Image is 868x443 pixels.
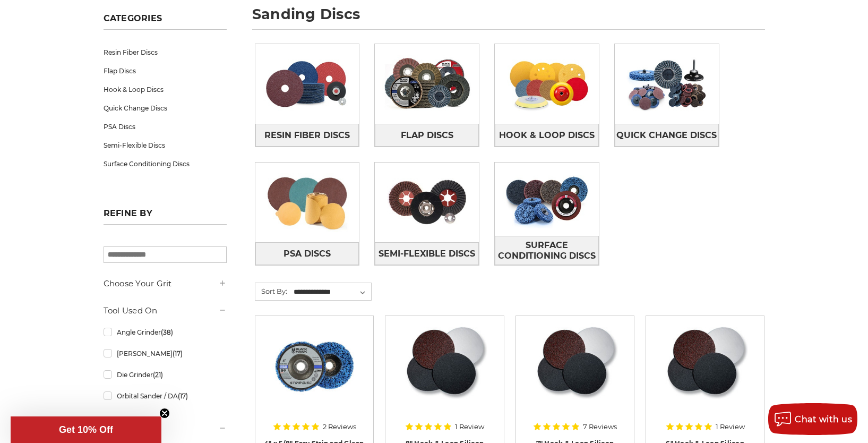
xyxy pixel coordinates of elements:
[393,323,496,427] a: Silicon Carbide 8" Hook & Loop Edger Discs
[104,277,227,290] h5: Choose Your Grit
[255,242,359,265] a: PSA Discs
[716,423,745,430] span: 1 Review
[495,236,599,265] a: Surface Conditioning Discs
[768,403,857,435] button: Chat with us
[252,7,765,30] h1: sanding discs
[264,126,350,144] span: Resin Fiber Discs
[255,47,359,121] img: Resin Fiber Discs
[615,47,719,121] img: Quick Change Discs
[11,416,161,443] div: Get 10% OffClose teaser
[523,323,626,427] a: Silicon Carbide 7" Hook & Loop Edger Discs
[499,126,595,144] span: Hook & Loop Discs
[161,328,173,336] span: (38)
[283,245,331,263] span: PSA Discs
[272,323,357,408] img: 4" x 5/8" easy strip and clean discs
[104,80,227,99] a: Hook & Loop Discs
[654,323,757,427] a: Silicon Carbide 6" Hook & Loop Edger Discs
[263,323,366,427] a: 4" x 5/8" easy strip and clean discs
[615,124,719,147] a: Quick Change Discs
[455,423,484,430] span: 1 Review
[104,13,227,30] h5: Categories
[104,365,227,384] a: Die Grinder
[375,242,479,265] a: Semi-Flexible Discs
[379,245,475,263] span: Semi-Flexible Discs
[532,323,618,408] img: Silicon Carbide 7" Hook & Loop Edger Discs
[104,387,227,405] a: Orbital Sander / DA
[104,43,227,62] a: Resin Fiber Discs
[375,47,479,121] img: Flap Discs
[495,124,599,147] a: Hook & Loop Discs
[323,423,356,430] span: 2 Reviews
[104,155,227,173] a: Surface Conditioning Discs
[173,350,183,357] span: (17)
[255,166,359,239] img: PSA Discs
[153,371,163,379] span: (21)
[59,424,113,435] span: Get 10% Off
[104,304,227,317] h5: Tool Used On
[178,392,188,400] span: (17)
[104,422,227,435] h5: Material
[401,323,487,408] img: Silicon Carbide 8" Hook & Loop Edger Discs
[375,124,479,147] a: Flap Discs
[104,136,227,155] a: Semi-Flexible Discs
[495,47,599,121] img: Hook & Loop Discs
[495,163,599,236] img: Surface Conditioning Discs
[104,117,227,136] a: PSA Discs
[375,166,479,239] img: Semi-Flexible Discs
[495,236,598,265] span: Surface Conditioning Discs
[255,124,359,147] a: Resin Fiber Discs
[616,126,717,144] span: Quick Change Discs
[292,284,371,300] select: Sort By:
[104,208,227,225] h5: Refine by
[159,408,170,419] button: Close teaser
[795,414,852,424] span: Chat with us
[583,423,617,430] span: 7 Reviews
[104,323,227,342] a: Angle Grinder
[104,99,227,117] a: Quick Change Discs
[104,62,227,80] a: Flap Discs
[255,283,287,299] label: Sort By:
[104,344,227,363] a: [PERSON_NAME]
[401,126,453,144] span: Flap Discs
[662,323,748,408] img: Silicon Carbide 6" Hook & Loop Edger Discs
